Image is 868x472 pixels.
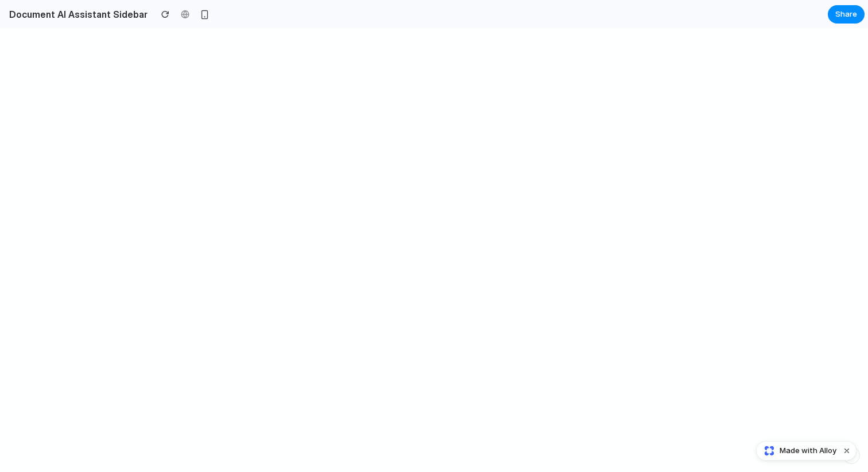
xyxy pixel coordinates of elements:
button: Share [828,5,865,24]
a: Made with Alloy [757,445,838,457]
span: Share [835,9,857,20]
span: Made with Alloy [780,445,836,457]
h2: Document AI Assistant Sidebar [5,7,148,21]
button: Dismiss watermark [840,444,854,458]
